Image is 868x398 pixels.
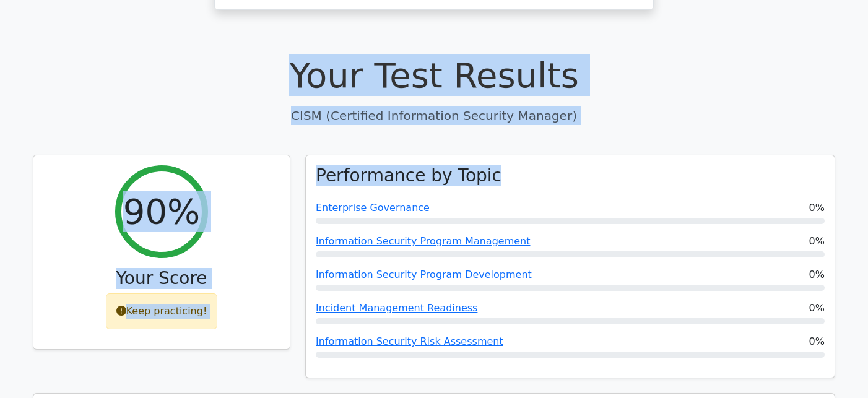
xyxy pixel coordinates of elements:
[316,302,477,314] a: Incident Management Readiness
[106,293,218,329] div: Keep practicing!
[809,234,825,249] span: 0%
[316,202,430,214] a: Enterprise Governance
[123,191,200,232] h2: 90%
[809,301,825,316] span: 0%
[316,269,532,280] a: Information Security Program Development
[43,268,280,289] h3: Your Score
[809,267,825,282] span: 0%
[316,335,503,347] a: Information Security Risk Assessment
[809,334,825,349] span: 0%
[33,106,835,125] p: CISM (Certified Information Security Manager)
[316,235,530,247] a: Information Security Program Management
[33,54,835,96] h1: Your Test Results
[316,165,501,186] h3: Performance by Topic
[809,201,825,215] span: 0%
